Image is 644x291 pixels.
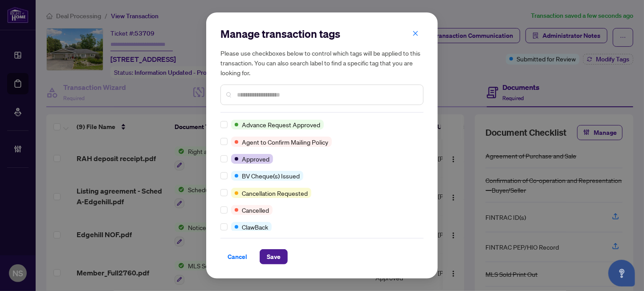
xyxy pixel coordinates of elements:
[242,188,308,198] span: Cancellation Requested
[267,250,281,264] span: Save
[220,27,424,41] h2: Manage transaction tags
[242,154,269,164] span: Approved
[412,30,419,36] span: close
[242,205,269,215] span: Cancelled
[608,260,635,287] button: Open asap
[228,250,247,264] span: Cancel
[242,171,300,181] span: BV Cheque(s) Issued
[242,222,268,232] span: ClawBack
[260,249,288,264] button: Save
[220,48,424,77] h5: Please use checkboxes below to control which tags will be applied to this transaction. You can al...
[242,137,328,147] span: Agent to Confirm Mailing Policy
[242,120,320,129] span: Advance Request Approved
[220,249,254,264] button: Cancel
